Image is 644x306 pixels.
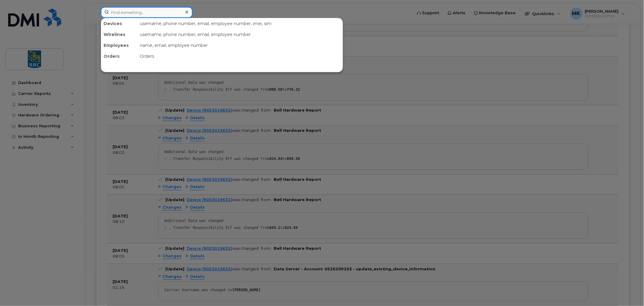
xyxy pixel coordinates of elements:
[101,29,137,40] div: Wirelines
[137,51,343,62] div: Orders
[137,29,343,40] div: username, phone number, email, employee number
[101,51,137,62] div: Orders
[101,7,193,18] input: Find something...
[101,40,137,51] div: Employees
[137,40,343,51] div: name, email, employee number
[137,18,343,29] div: username, phone number, email, employee number, imei, sim
[101,18,137,29] div: Devices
